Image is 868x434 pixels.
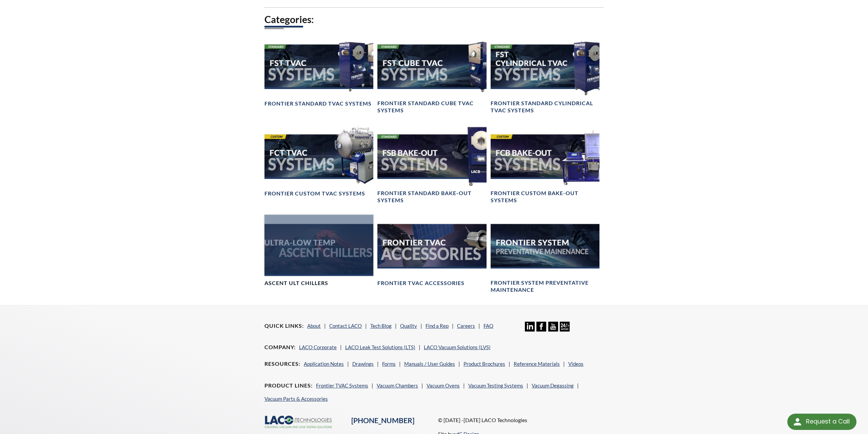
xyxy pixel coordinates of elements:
[438,416,604,424] p: © [DATE] -[DATE] LACO Technologies
[491,125,599,204] a: FCB Bake-Out Systems headerFrontier Custom Bake-Out Systems
[792,416,803,427] img: round button
[484,323,493,329] a: FAQ
[560,326,570,333] a: 24/7 Support
[264,100,372,107] h4: Frontier Standard TVAC Systems
[370,323,392,329] a: Tech Blog
[264,190,365,197] h4: Frontier Custom TVAC Systems
[377,125,486,204] a: FSB Bake-Out Systems headerFrontier Standard Bake-Out Systems
[345,344,415,350] a: LACO Leak Test Solutions (LTS)
[424,344,491,350] a: LACO Vacuum Solutions (LVS)
[264,382,313,389] h4: Product Lines
[468,382,523,389] a: Vacuum Testing Systems
[352,361,374,367] a: Drawings
[491,100,599,114] h4: Frontier Standard Cylindrical TVAC Systems
[377,35,486,114] a: FST Cube TVAC Systems headerFrontier Standard Cube TVAC Systems
[304,361,344,367] a: Application Notes
[377,190,486,204] h4: Frontier Standard Bake-Out Systems
[377,100,486,114] h4: Frontier Standard Cube TVAC Systems
[491,279,599,294] h4: Frontier System Preventative Maintenance
[787,414,856,430] div: Request a Call
[264,396,328,402] a: Vacuum Parts & Accessories
[264,280,328,287] h4: Ascent ULT Chillers
[264,215,373,287] a: Ascent ULT Chillers BannerAscent ULT Chillers
[404,361,455,367] a: Manuals / User Guides
[264,344,296,351] h4: Company
[532,382,574,389] a: Vacuum Degassing
[316,382,368,389] a: Frontier TVAC Systems
[264,360,300,367] h4: Resources
[463,361,505,367] a: Product Brochures
[568,361,584,367] a: Videos
[377,215,486,287] a: Frontier TVAC Accessories headerFrontier TVAC Accessories
[427,382,460,389] a: Vacuum Ovens
[377,382,418,389] a: Vacuum Chambers
[400,323,417,329] a: Quality
[491,215,599,294] a: Frontier System Preventative Maintenance
[329,323,362,329] a: Contact LACO
[382,361,396,367] a: Forms
[264,35,373,108] a: FST TVAC Systems headerFrontier Standard TVAC Systems
[307,323,321,329] a: About
[426,323,449,329] a: Find a Rep
[491,35,599,114] a: FST Cylindrical TVAC Systems headerFrontier Standard Cylindrical TVAC Systems
[560,322,570,332] img: 24/7 Support Icon
[377,280,465,287] h4: Frontier TVAC Accessories
[264,125,373,197] a: FCT TVAC Systems headerFrontier Custom TVAC Systems
[457,323,475,329] a: Careers
[299,344,337,350] a: LACO Corporate
[514,361,560,367] a: Reference Materials
[491,190,599,204] h4: Frontier Custom Bake-Out Systems
[351,416,414,425] a: [PHONE_NUMBER]
[806,414,850,429] div: Request a Call
[264,13,604,26] h2: Categories:
[264,322,304,329] h4: Quick Links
